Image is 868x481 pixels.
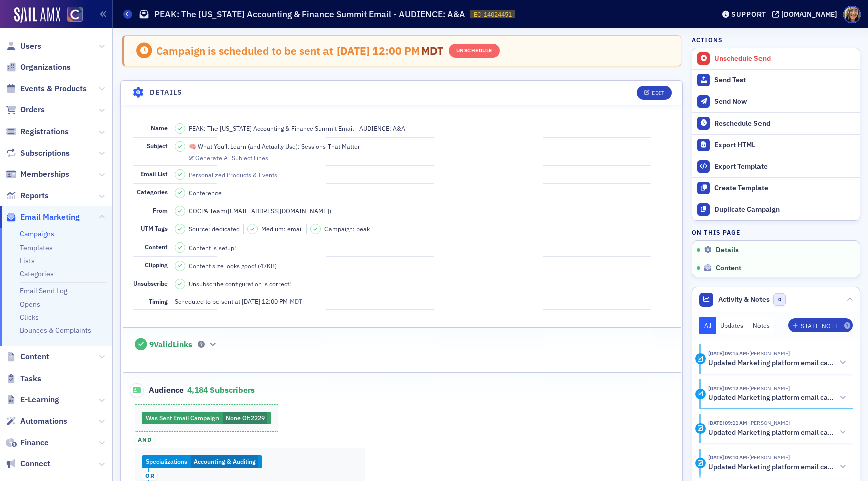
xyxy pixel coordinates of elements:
[708,358,836,368] h5: Updated Marketing platform email campaign: PEAK: The [US_STATE] Accounting & Finance Summit Email...
[140,170,168,178] span: Email List
[708,385,747,392] time: 9/12/2025 09:12 AM
[6,190,49,201] a: Reports
[189,188,222,197] div: Conference
[20,286,67,295] a: Email Send Log
[145,261,168,269] span: Clipping
[708,393,836,402] h5: Updated Marketing platform email campaign: PEAK: The [US_STATE] Accounting & Finance Summit Email...
[20,83,87,94] span: Events & Products
[474,10,512,19] span: EC-14024451
[714,119,855,128] div: Reschedule Send
[6,169,69,180] a: Memberships
[6,458,50,469] a: Connect
[20,190,49,201] span: Reports
[149,340,192,350] span: 9 Valid Links
[708,463,836,472] h5: Updated Marketing platform email campaign: PEAK: The [US_STATE] Accounting & Finance Summit Email...
[20,148,70,159] span: Subscriptions
[716,264,741,273] span: Content
[20,212,80,223] span: Email Marketing
[714,97,855,106] div: Send Now
[187,385,255,395] span: 4,184 Subscribers
[133,279,168,287] span: Unsubscribe
[708,419,747,426] time: 9/12/2025 09:11 AM
[20,169,69,180] span: Memberships
[189,279,291,288] span: Unsubscribe configuration is correct!
[67,7,83,22] img: SailAMX
[175,297,240,306] span: Scheduled to be sent at
[189,261,277,270] span: Content size looks good! (47KB)
[692,177,860,199] a: Create Template
[708,427,846,438] button: Updated Marketing platform email campaign: PEAK: The [US_STATE] Accounting & Finance Summit Email...
[141,224,168,232] span: UTM Tags
[692,134,860,156] a: Export HTML
[692,112,860,134] button: Reschedule Send
[695,423,706,434] div: Activity
[747,385,790,392] span: Lauren Standiford
[731,10,766,19] div: Support
[6,126,69,137] a: Registrations
[6,62,71,73] a: Organizations
[716,317,748,334] button: Updates
[714,162,855,171] div: Export Template
[149,297,168,305] span: Timing
[714,141,855,150] div: Export HTML
[20,416,67,427] span: Automations
[189,153,268,162] button: Generate AI Subject Lines
[147,142,168,150] span: Subject
[6,394,59,405] a: E-Learning
[801,323,839,329] div: Staff Note
[747,419,790,426] span: Lauren Standiford
[692,91,860,112] button: Send Now
[714,54,855,63] div: Unschedule Send
[20,126,69,137] span: Registrations
[695,458,706,468] div: Activity
[372,44,420,58] span: 12:00 PM
[20,351,49,363] span: Content
[788,318,853,332] button: Staff Note
[781,10,837,19] div: [DOMAIN_NAME]
[692,199,860,220] button: Duplicate Campaign
[6,373,41,384] a: Tasks
[20,313,39,322] a: Clicks
[695,353,706,364] div: Activity
[20,326,91,335] a: Bounces & Complaints
[189,243,236,252] span: Content is setup!
[130,383,184,397] span: Audience
[708,428,836,437] h5: Updated Marketing platform email campaign: PEAK: The [US_STATE] Accounting & Finance Summit Email...
[20,373,41,384] span: Tasks
[189,206,331,215] span: COCPA Team ( [EMAIL_ADDRESS][DOMAIN_NAME] )
[337,44,372,58] span: [DATE]
[60,7,83,24] a: View Homepage
[708,454,747,461] time: 9/12/2025 09:10 AM
[20,269,54,278] a: Categories
[137,188,168,196] span: Categories
[708,357,846,368] button: Updated Marketing platform email campaign: PEAK: The [US_STATE] Accounting & Finance Summit Email...
[324,224,370,233] span: Campaign: peak
[261,224,303,233] span: Medium: email
[151,124,168,132] span: Name
[288,297,302,305] span: MDT
[14,7,60,23] img: SailAMX
[242,297,262,305] span: [DATE]
[262,297,288,305] span: 12:00 PM
[714,205,855,214] div: Duplicate Campaign
[692,69,860,91] button: Send Test
[714,76,855,85] div: Send Test
[748,317,775,334] button: Notes
[692,156,860,177] a: Export Template
[714,184,855,193] div: Create Template
[189,124,405,133] span: PEAK: The [US_STATE] Accounting & Finance Summit Email - AUDIENCE: A&A
[154,8,465,20] h1: PEAK: The [US_STATE] Accounting & Finance Summit Email - AUDIENCE: A&A
[449,44,500,58] button: Unschedule
[6,41,41,52] a: Users
[156,44,333,57] div: Campaign is scheduled to be sent at
[20,458,50,469] span: Connect
[773,293,786,306] span: 0
[699,317,716,334] button: All
[20,256,35,265] a: Lists
[772,11,841,18] button: [DOMAIN_NAME]
[716,246,739,255] span: Details
[6,104,45,115] a: Orders
[747,454,790,461] span: Lauren Standiford
[708,462,846,472] button: Updated Marketing platform email campaign: PEAK: The [US_STATE] Accounting & Finance Summit Email...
